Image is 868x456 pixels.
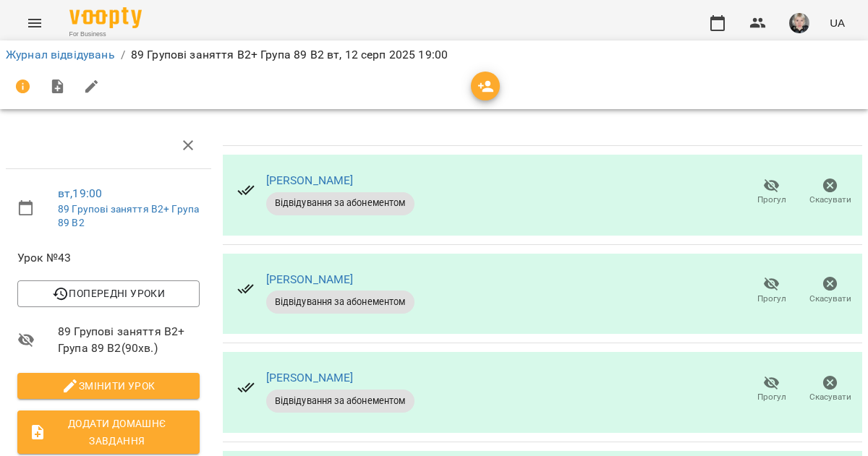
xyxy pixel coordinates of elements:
[809,293,851,305] span: Скасувати
[742,270,801,311] button: Прогул
[266,371,354,384] a: [PERSON_NAME]
[69,7,142,28] img: Voopty Logo
[17,280,200,306] button: Попередні уроки
[801,172,859,212] button: Скасувати
[801,369,859,410] button: Скасувати
[121,46,125,64] li: /
[742,369,801,410] button: Прогул
[824,9,851,36] button: UA
[29,285,188,302] span: Попередні уроки
[266,395,414,408] span: Відвідування за абонементом
[17,373,200,399] button: Змінити урок
[266,173,354,187] a: [PERSON_NAME]
[58,323,200,357] span: 89 Групові заняття В2+ Група 89 В2 ( 90 хв. )
[17,410,200,454] button: Додати домашнє завдання
[809,391,851,403] span: Скасувати
[6,46,862,64] nav: breadcrumb
[17,249,200,267] span: Урок №43
[69,30,142,39] span: For Business
[742,172,801,212] button: Прогул
[17,6,52,40] button: Menu
[801,270,859,311] button: Скасувати
[757,194,786,206] span: Прогул
[266,272,354,286] a: [PERSON_NAME]
[6,48,115,61] a: Журнал відвідувань
[29,377,188,395] span: Змінити урок
[789,13,809,33] img: e6b29b008becd306e3c71aec93de28f6.jpeg
[830,15,845,30] span: UA
[757,293,786,305] span: Прогул
[266,197,414,210] span: Відвідування за абонементом
[809,194,851,206] span: Скасувати
[58,186,102,200] a: вт , 19:00
[757,391,786,403] span: Прогул
[266,296,414,309] span: Відвідування за абонементом
[58,203,199,229] a: 89 Групові заняття В2+ Група 89 В2
[131,46,448,64] p: 89 Групові заняття В2+ Група 89 В2 вт, 12 серп 2025 19:00
[29,415,188,449] span: Додати домашнє завдання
